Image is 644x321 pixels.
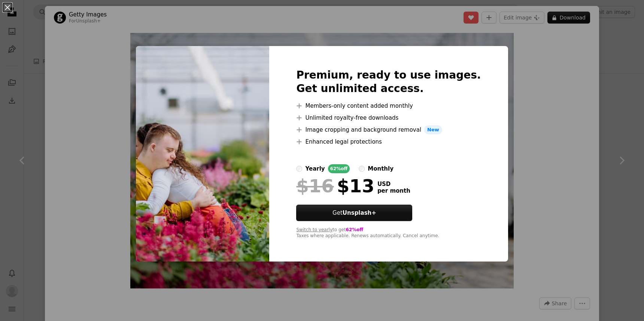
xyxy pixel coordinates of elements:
li: Enhanced legal protections [296,137,481,146]
li: Unlimited royalty-free downloads [296,113,481,122]
div: monthly [368,164,394,173]
span: New [424,125,442,134]
span: $16 [296,176,334,196]
li: Image cropping and background removal [296,125,481,134]
button: Switch to yearly [296,227,332,233]
strong: Unsplash+ [343,210,376,216]
li: Members-only content added monthly [296,101,481,110]
span: USD [377,181,410,187]
span: 62% off [346,227,364,232]
div: 62% off [328,164,350,173]
a: GetUnsplash+ [296,205,412,221]
span: per month [377,187,410,194]
h2: Premium, ready to use images. Get unlimited access. [296,68,481,95]
input: monthly [359,166,365,172]
div: to get Taxes where applicable. Renews automatically. Cancel anytime. [296,227,481,239]
img: premium_photo-1663054370137-b18cab3496a6 [136,46,269,262]
input: yearly62%off [296,166,302,172]
div: $13 [296,176,374,196]
div: yearly [305,164,325,173]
